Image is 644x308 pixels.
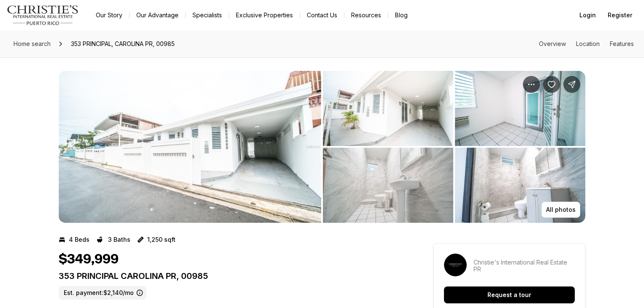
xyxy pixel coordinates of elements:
button: All photos [541,202,580,218]
a: Home search [10,37,54,51]
p: 353 PRINCIPAL CAROLINA PR, 00985 [59,271,403,281]
p: All photos [546,206,576,213]
button: Login [574,7,601,24]
span: Register [608,12,632,19]
span: Home search [14,40,51,47]
button: Contact Us [300,9,344,21]
p: 3 Baths [108,236,130,243]
label: Est. payment: $2,140/mo [59,286,146,300]
p: 4 Beds [69,236,89,243]
p: Christie's International Real Estate PR [474,259,575,273]
button: Request a tour [444,286,575,303]
button: View image gallery [323,148,453,223]
a: Skip to: Location [576,40,600,47]
button: View image gallery [323,71,453,146]
button: View image gallery [455,71,585,146]
button: Save Property: 353 PRINCIPAL [543,76,560,93]
button: Register [603,7,637,24]
a: Our Story [89,9,129,21]
nav: Page section menu [539,41,634,47]
li: 1 of 7 [59,71,321,223]
div: Listing Photos [59,71,585,223]
button: Property options [523,76,540,93]
a: Exclusive Properties [229,9,300,21]
a: Resources [344,9,388,21]
span: Login [579,12,596,19]
a: Blog [388,9,414,21]
button: View image gallery [455,148,585,223]
a: Skip to: Overview [539,40,566,47]
button: View image gallery [59,71,321,223]
button: Share Property: 353 PRINCIPAL [563,76,580,93]
li: 2 of 7 [323,71,585,223]
p: Request a tour [487,292,531,298]
img: logo [7,5,79,25]
span: 353 PRINCIPAL, CAROLINA PR, 00985 [68,37,178,51]
h1: $349,999 [59,251,119,267]
a: Skip to: Features [610,40,634,47]
a: Specialists [186,9,229,21]
a: Our Advantage [130,9,185,21]
p: 1,250 sqft [147,236,176,243]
